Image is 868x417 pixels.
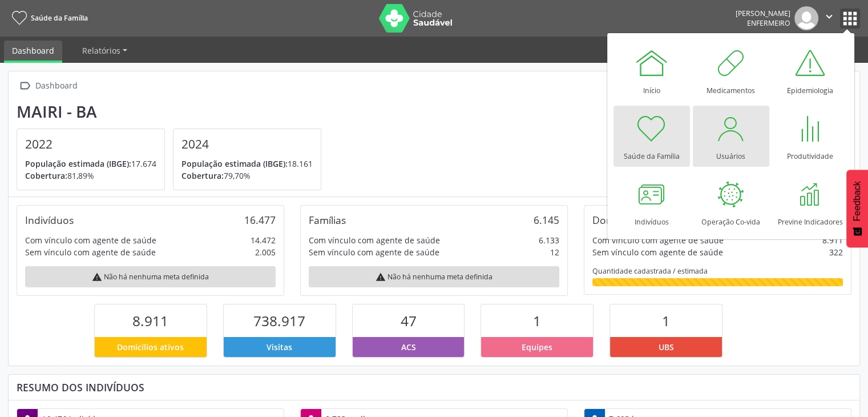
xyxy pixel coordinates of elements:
p: 18.161 [181,158,313,170]
span: Domicílios ativos [117,341,184,353]
span: Cobertura: [25,170,67,181]
span: Equipes [522,341,552,353]
div: Sem vínculo com agente de saúde [309,246,439,258]
a: Usuários [693,106,769,167]
button:  [818,6,840,30]
span: População estimada (IBGE): [181,158,288,169]
div: Resumo dos indivíduos [17,381,851,394]
span: Visitas [267,341,292,353]
div: 14.472 [251,234,276,246]
a: Previne Indicadores [772,171,849,232]
button: Feedback - Mostrar pesquisa [846,170,868,247]
div: 6.133 [539,234,559,246]
div: Domicílios [592,214,640,226]
span: Saúde da Família [31,13,88,23]
div: [PERSON_NAME] [736,9,790,18]
h4: 2022 [25,137,156,151]
span: Enfermeiro [747,18,790,28]
div: Mairi - BA [17,102,329,121]
div: Não há nenhuma meta definida [25,266,276,287]
span: 8.911 [132,311,168,330]
button: apps [840,9,860,29]
span: UBS [659,341,674,353]
div: Indivíduos [25,214,74,226]
p: 79,70% [181,170,313,182]
a: Relatórios [74,41,135,61]
div: Sem vínculo com agente de saúde [25,246,156,258]
div: Com vínculo com agente de saúde [592,234,724,246]
p: 17.674 [25,158,156,170]
span: 738.917 [253,311,305,330]
a: Indivíduos [613,171,690,232]
i:  [17,78,33,94]
a: Produtividade [772,106,849,167]
div: 12 [550,246,559,258]
a: Epidemiologia [772,40,849,101]
div: Com vínculo com agente de saúde [309,234,440,246]
span: Relatórios [82,45,120,56]
a: Início [613,40,690,101]
h4: 2024 [181,137,313,151]
span: 1 [662,311,670,330]
a: Dashboard [4,41,62,63]
div: Quantidade cadastrada / estimada [592,266,843,276]
div: 6.145 [534,214,559,226]
div: Dashboard [33,78,79,94]
span: Feedback [852,181,862,221]
img: img [794,6,818,30]
i: warning [92,272,102,282]
span: 47 [401,311,417,330]
div: 2.005 [255,246,276,258]
p: 81,89% [25,170,156,182]
i:  [823,10,835,23]
div: 16.477 [244,214,276,226]
i: warning [376,272,386,282]
div: 322 [829,246,843,258]
div: Famílias [309,214,346,226]
div: Não há nenhuma meta definida [309,266,559,287]
span: ACS [401,341,416,353]
span: População estimada (IBGE): [25,158,131,169]
a: Operação Co-vida [693,171,769,232]
a:  Dashboard [17,78,79,94]
a: Medicamentos [693,40,769,101]
span: Cobertura: [181,170,224,181]
a: Saúde da Família [8,9,88,27]
div: 8.911 [822,234,843,246]
a: Saúde da Família [613,106,690,167]
div: Sem vínculo com agente de saúde [592,246,723,258]
span: 1 [533,311,541,330]
div: Com vínculo com agente de saúde [25,234,156,246]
